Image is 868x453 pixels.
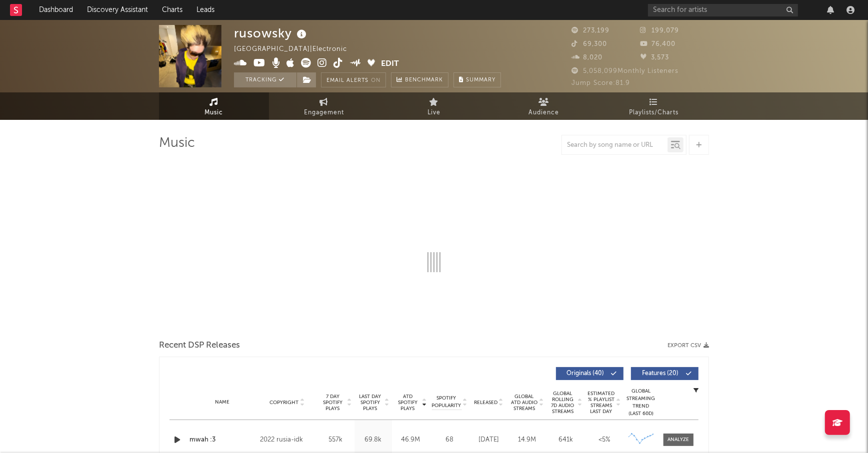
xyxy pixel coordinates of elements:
[472,435,505,445] div: [DATE]
[549,391,576,415] span: Global Rolling 7D Audio Streams
[562,141,667,149] input: Search by song name or URL
[394,394,421,412] span: ATD Spotify Plays
[549,435,582,445] div: 641k
[637,371,683,377] span: Features ( 20 )
[571,41,607,47] span: 69,300
[667,343,709,349] button: Export CSV
[189,399,255,406] div: Name
[371,78,380,83] em: On
[381,58,399,70] button: Edit
[304,107,344,119] span: Engagement
[394,435,427,445] div: 46.9M
[510,394,538,412] span: Global ATD Audio Streams
[640,27,679,34] span: 199,079
[319,394,346,412] span: 7 Day Spotify Plays
[321,72,386,87] button: Email AlertsOn
[234,72,296,87] button: Tracking
[453,72,501,87] button: Summary
[510,435,544,445] div: 14.9M
[571,68,678,74] span: 5,058,099 Monthly Listeners
[529,107,559,119] span: Audience
[432,395,461,410] span: Spotify Popularity
[427,107,440,119] span: Live
[640,41,676,47] span: 76,400
[159,340,240,352] span: Recent DSP Releases
[432,435,467,445] div: 68
[234,25,309,41] div: rusowsky
[556,367,623,380] button: Originals(40)
[626,388,656,418] div: Global Streaming Trend (Last 60D)
[260,434,314,446] div: 2022 rusia-idk
[405,74,443,86] span: Benchmark
[587,391,615,415] span: Estimated % Playlist Streams Last Day
[631,367,698,380] button: Features(20)
[640,54,669,61] span: 3,573
[189,435,255,445] a: mwah :3
[357,394,383,412] span: Last Day Spotify Plays
[269,400,298,406] span: Copyright
[599,92,709,120] a: Playlists/Charts
[466,77,495,83] span: Summary
[571,27,609,34] span: 273,199
[571,54,602,61] span: 8,020
[562,371,608,377] span: Originals ( 40 )
[205,107,223,119] span: Music
[648,4,798,16] input: Search for artists
[357,435,389,445] div: 69.8k
[159,92,269,120] a: Music
[391,72,448,87] a: Benchmark
[379,92,489,120] a: Live
[489,92,599,120] a: Audience
[474,400,497,406] span: Released
[629,107,679,119] span: Playlists/Charts
[269,92,379,120] a: Engagement
[571,80,630,86] span: Jump Score: 81.9
[319,435,352,445] div: 557k
[587,435,621,445] div: <5%
[234,43,358,55] div: [GEOGRAPHIC_DATA] | Electronic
